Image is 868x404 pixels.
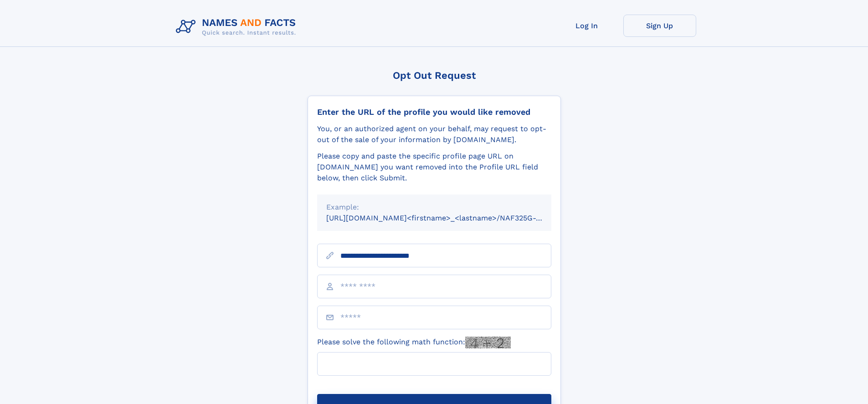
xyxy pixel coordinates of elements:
img: Logo Names and Facts [172,15,303,39]
div: Please copy and paste the specific profile page URL on [DOMAIN_NAME] you want removed into the Pr... [317,151,551,184]
label: Please solve the following math function: [317,337,511,348]
div: Enter the URL of the profile you would like removed [317,107,551,117]
small: [URL][DOMAIN_NAME]<firstname>_<lastname>/NAF325G-xxxxxxxx [326,214,569,222]
a: Log In [550,15,623,37]
a: Sign Up [623,15,696,37]
div: You, or an authorized agent on your behalf, may request to opt-out of the sale of your informatio... [317,123,551,145]
div: Opt Out Request [308,70,561,81]
div: Example: [326,202,542,213]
